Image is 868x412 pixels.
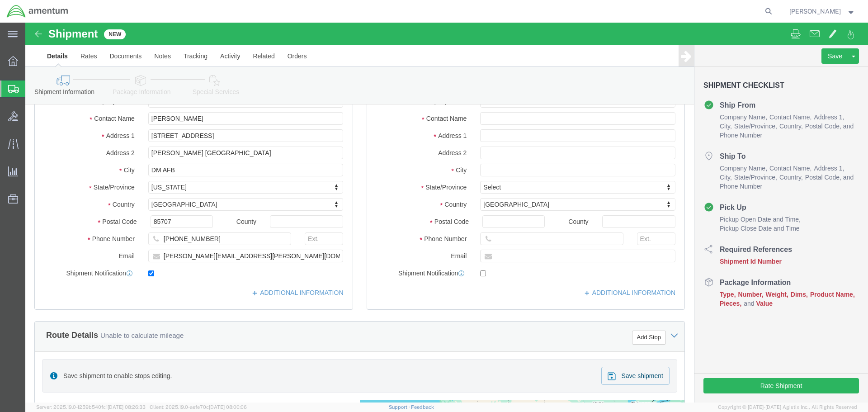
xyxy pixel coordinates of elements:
[25,23,868,403] iframe: FS Legacy Container
[6,5,69,18] img: logo
[718,403,857,411] span: Copyright © [DATE]-[DATE] Agistix Inc., All Rights Reserved
[108,404,146,410] span: [DATE] 08:26:33
[789,6,856,17] button: [PERSON_NAME]
[209,404,247,410] span: [DATE] 08:00:06
[789,6,841,16] span: Steven Alcott
[150,404,247,410] span: Client: 2025.19.0-aefe70c
[411,404,434,410] a: Feedback
[36,404,146,410] span: Server: 2025.19.0-1259b540fc1
[389,404,411,410] a: Support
